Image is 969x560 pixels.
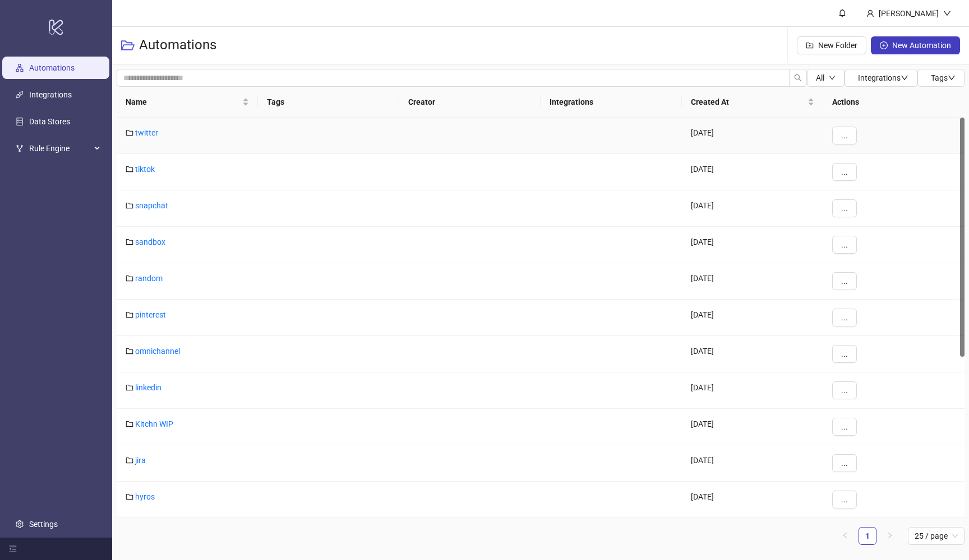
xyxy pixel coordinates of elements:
[794,74,802,82] span: search
[135,128,158,137] a: twitter
[126,384,133,391] span: folder
[832,163,857,181] button: ...
[682,482,823,518] div: [DATE]
[859,527,876,545] li: 1
[838,9,846,17] span: bell
[126,202,133,209] span: folder
[859,528,876,544] a: 1
[806,41,814,49] span: folder-add
[126,238,133,246] span: folder
[887,532,893,539] span: right
[126,420,133,428] span: folder
[126,456,133,464] span: folder
[892,41,951,50] span: New Automation
[874,7,943,20] div: [PERSON_NAME]
[915,528,958,544] span: 25 / page
[682,300,823,336] div: [DATE]
[126,493,133,501] span: folder
[126,274,133,282] span: folder
[841,204,848,213] span: ...
[841,313,848,322] span: ...
[832,454,857,472] button: ...
[682,118,823,154] div: [DATE]
[841,167,848,176] span: ...
[29,117,70,126] a: Data Stores
[832,272,857,290] button: ...
[881,527,899,545] button: right
[258,87,399,118] th: Tags
[832,199,857,217] button: ...
[135,310,166,319] a: pinterest
[917,69,965,87] button: Tagsdown
[871,36,960,54] button: New Automation
[682,445,823,482] div: [DATE]
[16,144,24,152] span: fork
[818,41,857,50] span: New Folder
[832,345,857,363] button: ...
[816,73,824,82] span: All
[135,201,168,210] a: snapchat
[832,309,857,326] button: ...
[29,63,75,72] a: Automations
[682,87,823,118] th: Created At
[139,36,216,54] h3: Automations
[823,87,965,118] th: Actions
[829,74,836,81] span: down
[135,237,165,246] a: sandbox
[807,69,845,87] button: Alldown
[126,165,133,173] span: folder
[682,336,823,372] div: [DATE]
[126,347,133,355] span: folder
[841,240,848,249] span: ...
[29,90,72,99] a: Integrations
[135,456,146,465] a: jira
[682,154,823,190] div: [DATE]
[948,74,956,82] span: down
[845,69,917,87] button: Integrationsdown
[841,422,848,431] span: ...
[832,127,857,144] button: ...
[901,74,908,82] span: down
[691,96,805,108] span: Created At
[908,527,965,545] div: Page Size
[135,492,155,501] a: hyros
[29,137,91,160] span: Rule Engine
[880,41,888,49] span: plus-circle
[841,386,848,395] span: ...
[126,311,133,319] span: folder
[399,87,541,118] th: Creator
[832,236,857,254] button: ...
[832,418,857,436] button: ...
[931,73,956,82] span: Tags
[682,409,823,445] div: [DATE]
[135,347,180,356] a: omnichannel
[842,532,848,539] span: left
[126,96,240,108] span: Name
[836,527,854,545] button: left
[832,491,857,508] button: ...
[682,190,823,227] div: [DATE]
[117,87,258,118] th: Name
[836,527,854,545] li: Previous Page
[541,87,682,118] th: Integrations
[121,39,135,52] span: folder-open
[29,520,58,529] a: Settings
[841,277,848,286] span: ...
[682,263,823,300] div: [DATE]
[866,10,874,17] span: user
[881,527,899,545] li: Next Page
[9,545,17,553] span: menu-fold
[832,381,857,399] button: ...
[841,459,848,468] span: ...
[841,131,848,140] span: ...
[841,349,848,358] span: ...
[943,10,951,17] span: down
[841,495,848,504] span: ...
[682,372,823,409] div: [DATE]
[682,227,823,263] div: [DATE]
[135,383,161,392] a: linkedin
[126,129,133,137] span: folder
[135,165,155,174] a: tiktok
[797,36,866,54] button: New Folder
[858,73,908,82] span: Integrations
